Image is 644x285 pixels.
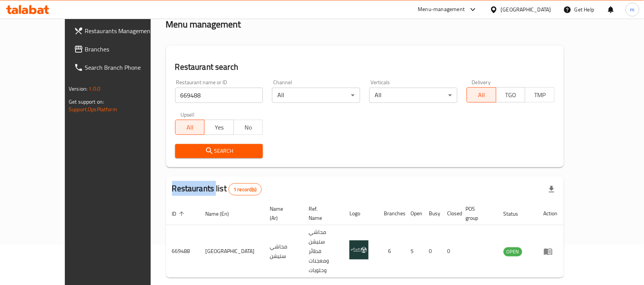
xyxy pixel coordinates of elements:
[175,88,263,103] input: Search for restaurant name or ID..
[175,120,205,135] button: All
[172,209,187,218] span: ID
[309,204,334,223] span: Ref. Name
[69,104,117,114] a: Support.OpsPlatform
[404,225,423,278] td: 5
[418,5,465,14] div: Menu-management
[175,61,555,73] h2: Restaurant search
[237,122,260,133] span: No
[69,84,87,94] span: Version:
[175,144,263,158] button: Search
[180,112,195,117] label: Upsell
[85,63,166,72] span: Search Branch Phone
[179,122,202,133] span: All
[68,22,172,40] a: Restaurants Management
[423,202,441,225] th: Busy
[423,225,441,278] td: 0
[229,186,261,193] span: 1 record(s)
[349,240,369,259] img: Mahashi Station
[264,225,303,278] td: محاشي ستيشن
[85,26,166,35] span: Restaurants Management
[538,202,564,225] th: Action
[528,90,552,101] span: TMP
[472,80,491,85] label: Delivery
[89,84,100,94] span: 1.0.0
[378,225,404,278] td: 6
[229,183,262,195] div: Total records count
[343,202,378,225] th: Logo
[69,97,104,107] span: Get support on:
[467,87,496,102] button: All
[233,120,263,135] button: No
[68,58,172,77] a: Search Branch Phone
[504,209,528,218] span: Status
[525,87,555,102] button: TMP
[465,204,488,223] span: POS group
[172,183,262,195] h2: Restaurants list
[206,209,239,218] span: Name (En)
[378,202,404,225] th: Branches
[200,225,264,278] td: [GEOGRAPHIC_DATA]
[166,225,200,278] td: 669488
[166,202,564,278] table: enhanced table
[68,40,172,58] a: Branches
[544,247,558,256] div: Menu
[208,122,231,133] span: Yes
[470,90,493,101] span: All
[630,5,635,14] span: m
[369,88,457,103] div: All
[501,5,551,14] div: [GEOGRAPHIC_DATA]
[166,18,241,30] h2: Menu management
[85,45,166,54] span: Branches
[496,87,526,102] button: TGO
[543,180,561,199] div: Export file
[270,204,294,223] span: Name (Ar)
[204,120,234,135] button: Yes
[404,202,423,225] th: Open
[272,88,360,103] div: All
[499,90,523,101] span: TGO
[441,225,459,278] td: 0
[441,202,459,225] th: Closed
[504,247,522,256] div: OPEN
[504,247,522,256] span: OPEN
[303,225,343,278] td: محاشي ستيشن فطائر ومعجنات وحلويات
[181,146,257,156] span: Search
